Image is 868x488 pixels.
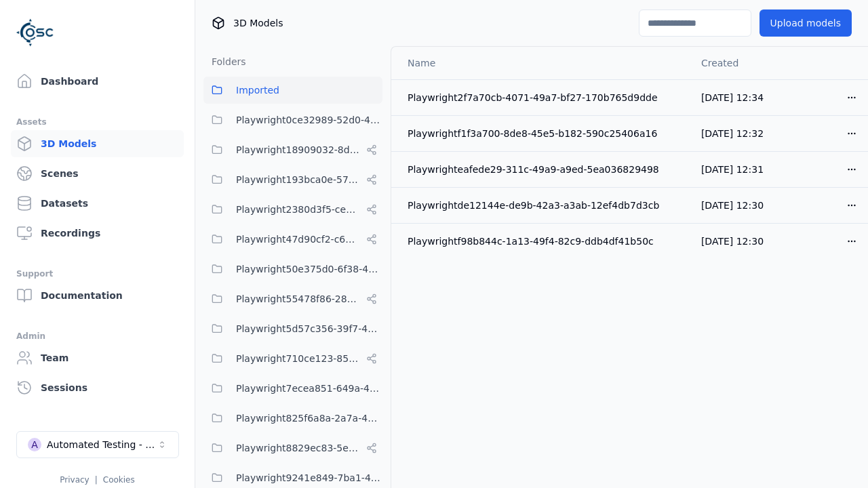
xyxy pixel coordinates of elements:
button: Upload models [759,9,852,37]
span: 3D Models [233,16,283,30]
span: Playwright193bca0e-57fa-418d-8ea9-45122e711dc7 [236,171,361,188]
div: Automated Testing - Playwright [47,438,157,451]
th: Name [391,47,690,79]
span: Playwright825f6a8a-2a7a-425c-94f7-650318982f69 [236,410,382,426]
span: Imported [236,82,279,98]
div: Assets [16,114,178,130]
button: Playwright50e375d0-6f38-48a7-96e0-b0dcfa24b72f [203,256,382,283]
div: Playwrightde12144e-de9b-42a3-a3ab-12ef4db7d3cb [408,199,679,212]
button: Playwright193bca0e-57fa-418d-8ea9-45122e711dc7 [203,166,382,193]
th: Created [690,47,781,79]
span: Playwright9241e849-7ba1-474f-9275-02cfa81d37fc [236,470,382,486]
button: Playwright0ce32989-52d0-45cf-b5b9-59d5033d313a [203,106,382,134]
button: Imported [203,77,382,104]
span: Playwright50e375d0-6f38-48a7-96e0-b0dcfa24b72f [236,261,382,277]
div: A [28,438,41,451]
button: Playwright710ce123-85fd-4f8c-9759-23c3308d8830 [203,345,382,372]
div: Admin [16,328,178,344]
span: Playwright2380d3f5-cebf-494e-b965-66be4d67505e [236,201,361,218]
span: Playwright0ce32989-52d0-45cf-b5b9-59d5033d313a [236,112,382,128]
a: Dashboard [11,68,184,95]
span: [DATE] 12:30 [701,236,764,247]
button: Playwright2380d3f5-cebf-494e-b965-66be4d67505e [203,196,382,223]
div: Playwrighteafede29-311c-49a9-a9ed-5ea036829498 [408,163,679,176]
a: Cookies [103,475,135,485]
a: Documentation [11,282,184,309]
div: Support [16,266,178,282]
a: Team [11,344,184,371]
button: Playwright5d57c356-39f7-47ed-9ab9-d0409ac6cddc [203,315,382,342]
div: Playwrightf1f3a700-8de8-45e5-b182-590c25406a16 [408,127,679,140]
span: Playwright710ce123-85fd-4f8c-9759-23c3308d8830 [236,350,361,367]
button: Playwright55478f86-28dc-49b8-8d1f-c7b13b14578c [203,285,382,312]
button: Playwright825f6a8a-2a7a-425c-94f7-650318982f69 [203,405,382,432]
a: Datasets [11,190,184,217]
a: Recordings [11,220,184,247]
button: Playwright47d90cf2-c635-4353-ba3b-5d4538945666 [203,226,382,253]
span: Playwright18909032-8d07-45c5-9c81-9eec75d0b16b [236,142,361,158]
div: Playwright2f7a70cb-4071-49a7-bf27-170b765d9dde [408,91,679,104]
span: Playwright7ecea851-649a-419a-985e-fcff41a98b20 [236,380,382,396]
img: Logo [16,14,54,52]
span: | [95,475,98,485]
span: Playwright47d90cf2-c635-4353-ba3b-5d4538945666 [236,231,361,247]
a: Scenes [11,160,184,187]
span: [DATE] 12:32 [701,128,764,139]
span: [DATE] 12:34 [701,92,764,103]
div: Playwrightf98b844c-1a13-49f4-82c9-ddb4df41b50c [408,235,679,248]
button: Playwright8829ec83-5e68-4376-b984-049061a310ed [203,434,382,462]
a: Privacy [60,475,89,485]
h3: Folders [203,55,246,68]
span: Playwright55478f86-28dc-49b8-8d1f-c7b13b14578c [236,291,361,307]
button: Playwright18909032-8d07-45c5-9c81-9eec75d0b16b [203,136,382,163]
span: [DATE] 12:31 [701,164,764,175]
span: Playwright8829ec83-5e68-4376-b984-049061a310ed [236,440,361,456]
button: Select a workspace [16,431,179,458]
a: 3D Models [11,130,184,157]
span: Playwright5d57c356-39f7-47ed-9ab9-d0409ac6cddc [236,321,382,337]
button: Playwright7ecea851-649a-419a-985e-fcff41a98b20 [203,375,382,402]
a: Sessions [11,374,184,401]
span: [DATE] 12:30 [701,200,764,211]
